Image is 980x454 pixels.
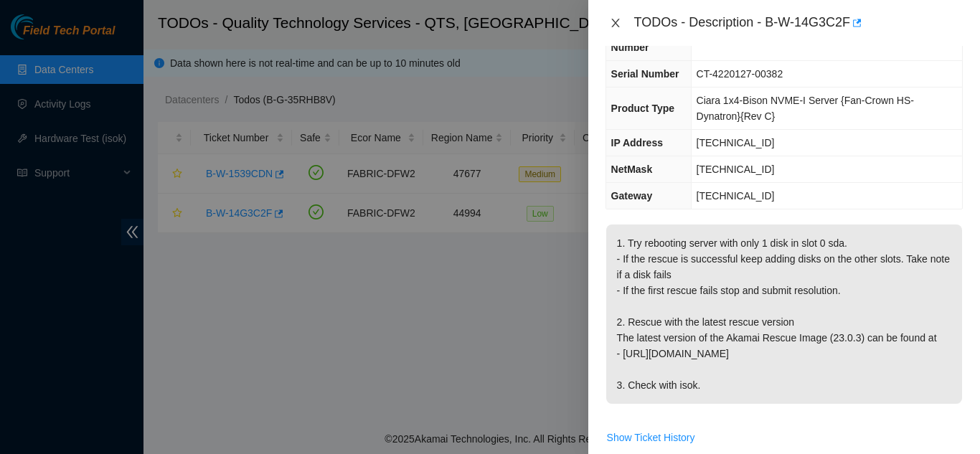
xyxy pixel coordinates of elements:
[611,137,663,148] span: IP Address
[606,426,696,449] button: Show Ticket History
[697,95,914,122] span: Ciara 1x4-Bison NVME-I Server {Fan-Crown HS-Dynatron}{Rev C}
[634,11,963,34] div: TODOs - Description - B-W-14G3C2F
[697,190,775,202] span: [TECHNICAL_ID]
[611,164,653,175] span: NetMask
[697,137,775,148] span: [TECHNICAL_ID]
[606,16,626,30] button: Close
[610,17,621,29] span: close
[697,68,783,80] span: CT-4220127-00382
[611,68,679,80] span: Serial Number
[611,103,674,114] span: Product Type
[697,164,775,175] span: [TECHNICAL_ID]
[606,224,962,404] p: 1. Try rebooting server with only 1 disk in slot 0 sda. - If the rescue is successful keep adding...
[611,190,653,202] span: Gateway
[607,430,695,445] span: Show Ticket History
